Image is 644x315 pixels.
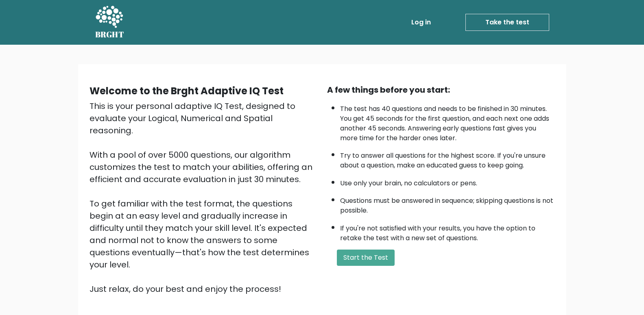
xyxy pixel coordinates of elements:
[340,219,555,243] li: If you're not satisfied with your results, you have the option to retake the test with a new set ...
[408,14,434,30] a: Log in
[327,84,555,96] div: A few things before you start:
[95,30,124,39] h5: BRGHT
[90,84,284,98] b: Welcome to the Brght Adaptive IQ Test
[340,192,555,215] li: Questions must be answered in sequence; skipping questions is not possible.
[340,100,555,143] li: The test has 40 questions and needs to be finished in 30 minutes. You get 45 seconds for the firs...
[340,174,555,188] li: Use only your brain, no calculators or pens.
[465,14,549,31] a: Take the test
[95,3,124,41] a: BRGHT
[337,250,395,266] button: Start the Test
[340,147,555,170] li: Try to answer all questions for the highest score. If you're unsure about a question, make an edu...
[90,100,317,295] div: This is your personal adaptive IQ Test, designed to evaluate your Logical, Numerical and Spatial ...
